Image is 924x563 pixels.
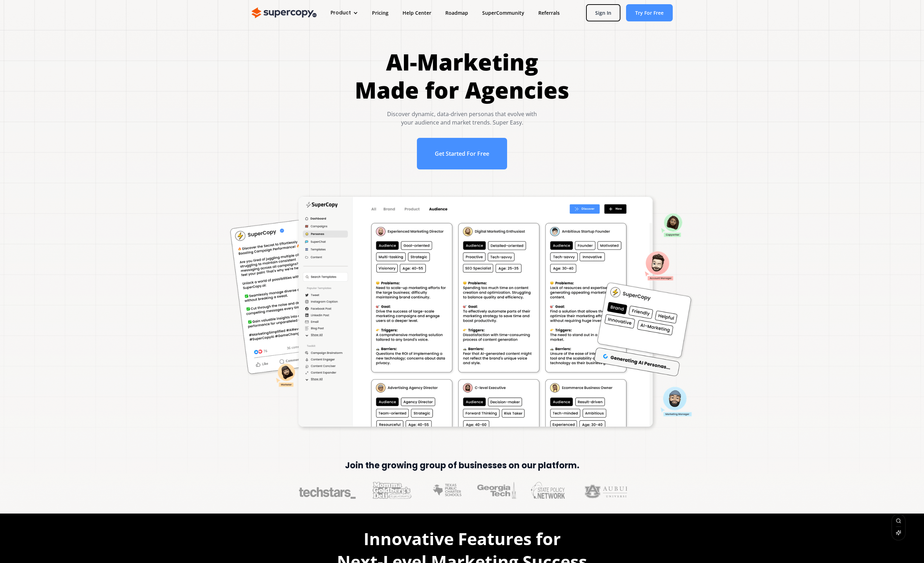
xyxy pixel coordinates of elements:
[331,9,351,16] div: Product
[626,4,673,21] a: Try For Free
[355,48,569,104] h1: AI-Marketing Made for Agencies
[355,110,569,127] div: Discover dynamic, data-driven personas that evolve with your audience and market trends. Super Easy.
[365,6,395,19] a: Pricing
[395,6,438,19] a: Help Center
[324,6,365,19] div: Product
[432,482,462,499] img: Company logo
[531,482,565,499] img: Company logo
[585,482,636,499] img: Company logo
[327,461,597,471] div: Join the growing group of businesses on our platform.
[417,138,507,169] a: Get Started For Free
[373,482,412,499] img: Company logo
[438,6,475,19] a: Roadmap
[477,482,517,499] img: Company logo
[475,6,531,19] a: SuperCommunity
[531,6,567,19] a: Referrals
[586,4,620,21] a: Sign In
[299,482,356,499] img: Company logo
